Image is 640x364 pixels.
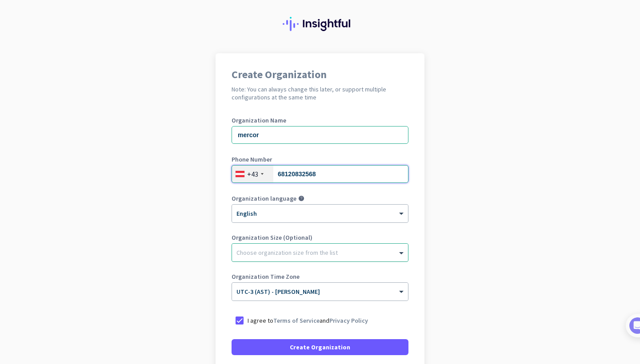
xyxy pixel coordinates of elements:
i: help [298,195,304,202]
label: Organization Time Zone [232,273,408,280]
a: Privacy Policy [329,317,368,324]
button: Create Organization [232,339,408,355]
label: Organization Size (Optional) [232,234,408,241]
input: What is the name of your organization? [232,126,408,144]
span: Create Organization [290,343,350,352]
p: I agree to and [248,316,368,325]
label: Organization Name [232,117,408,123]
a: Terms of Service [273,317,320,324]
label: Organization language [232,195,296,202]
label: Phone Number [232,156,408,162]
input: 1 234567890 [232,165,408,183]
h2: Note: You can always change this later, or support multiple configurations at the same time [232,85,408,101]
div: +43 [247,170,258,178]
img: Insightful [283,17,357,31]
h1: Create Organization [232,69,408,80]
